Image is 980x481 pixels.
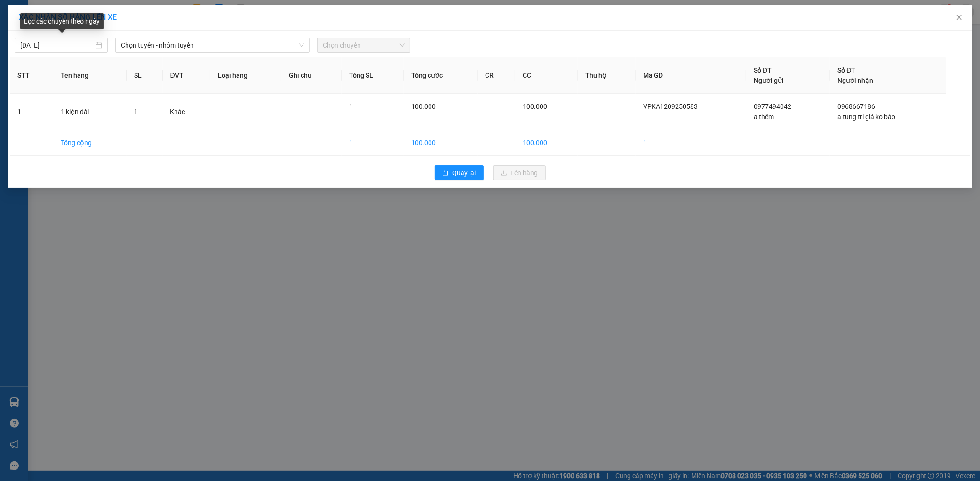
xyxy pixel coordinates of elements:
span: Số ĐT [754,66,772,74]
button: Close [946,5,972,31]
td: 100.000 [404,130,478,156]
span: XÁC NHẬN SỐ HÀNG LÊN XE [19,13,117,22]
th: SL [127,57,162,94]
td: 1 [10,94,53,130]
button: rollbackQuay lại [435,165,484,180]
td: Tổng cộng [53,130,127,156]
span: 0977494042 [754,103,791,110]
td: 1 kiện dài [53,94,127,130]
span: Người gửi [754,77,784,84]
th: Thu hộ [578,57,635,94]
span: 1 [349,103,353,110]
span: 100.000 [411,103,436,110]
th: ĐVT [163,57,211,94]
span: Người nhận [837,77,873,84]
td: 100.000 [515,130,578,156]
span: Chọn tuyến - nhóm tuyến [121,38,304,52]
th: Tổng cước [404,57,478,94]
th: Tổng SL [342,57,404,94]
td: 1 [342,130,404,156]
li: [PERSON_NAME] [5,57,104,70]
td: Khác [163,94,211,130]
span: Số ĐT [837,66,855,74]
button: uploadLên hàng [493,165,546,180]
span: VPKA1209250583 [643,103,698,110]
th: CR [478,57,515,94]
th: Tên hàng [53,57,127,94]
td: 1 [636,130,746,156]
th: CC [515,57,578,94]
span: a thêm [754,113,774,121]
span: a tung tri giá ko báo [837,113,895,121]
span: down [299,42,304,48]
span: Quay lại [453,168,476,178]
span: rollback [442,170,449,177]
span: 0968667186 [837,103,875,110]
input: 12/09/2025 [20,40,94,50]
span: 1 [134,108,138,115]
th: Loại hàng [210,57,281,94]
th: Ghi chú [281,57,341,94]
span: 100.000 [523,103,547,110]
th: Mã GD [636,57,746,94]
span: Chọn chuyến [323,38,405,52]
li: In ngày: 18:07 12/09 [5,70,104,83]
th: STT [10,57,53,94]
span: close [956,14,963,21]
